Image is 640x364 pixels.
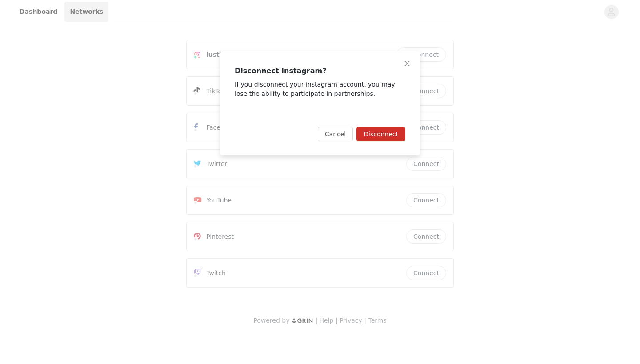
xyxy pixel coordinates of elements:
[235,66,405,76] h3: Disconnect Instagram?
[356,127,405,141] button: Disconnect
[235,80,405,99] p: If you disconnect your instagram account, you may lose the ability to participate in partnerships.
[395,51,420,76] button: Close
[318,127,353,141] button: Cancel
[404,60,411,67] i: icon: close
